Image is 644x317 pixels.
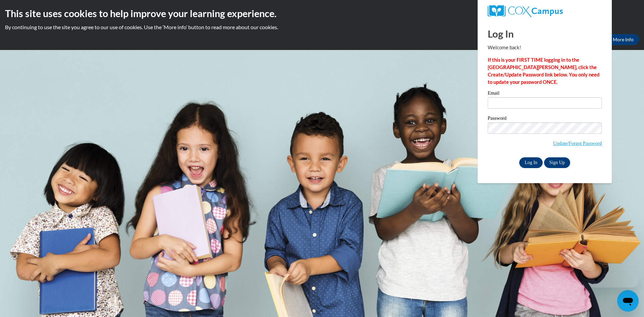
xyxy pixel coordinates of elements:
a: Update/Forgot Password [553,141,602,146]
a: Sign Up [544,157,570,168]
iframe: Message from company [586,273,639,287]
input: Log In [519,157,543,168]
iframe: Button to launch messaging window [617,290,639,312]
h2: This site uses cookies to help improve your learning experience. [5,7,639,20]
h1: Log In [488,27,602,41]
p: By continuing to use the site you agree to our use of cookies. Use the ‘More info’ button to read... [5,23,639,31]
a: More Info [607,34,639,45]
label: Password [488,116,602,122]
p: Welcome back! [488,44,602,51]
a: COX Campus [488,5,602,17]
label: Email [488,91,602,97]
strong: If this is your FIRST TIME logging in to the [GEOGRAPHIC_DATA][PERSON_NAME], click the Create/Upd... [488,57,599,85]
img: COX Campus [488,5,563,17]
